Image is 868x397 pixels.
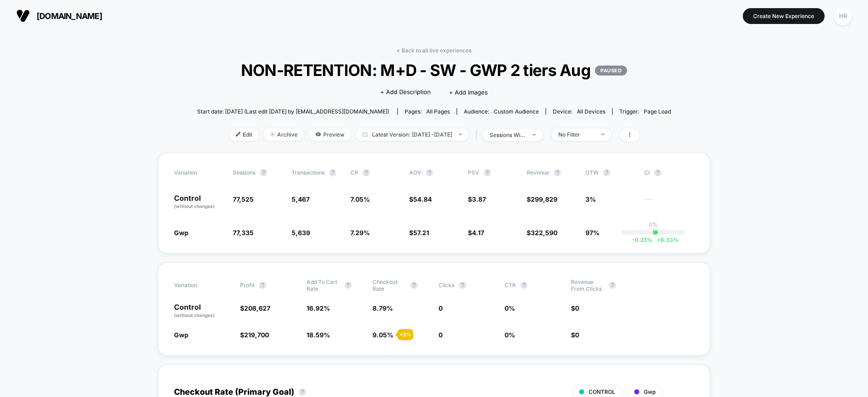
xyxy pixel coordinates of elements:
[409,195,432,203] span: $
[244,331,269,339] span: 219,700
[585,169,635,176] span: OTW
[344,282,352,289] button: ?
[426,169,433,176] button: ?
[307,304,330,312] span: 16.92 %
[654,169,661,176] button: ?
[14,9,105,23] button: [DOMAIN_NAME]
[174,312,215,318] span: (without changes)
[595,66,627,76] p: PAUSED
[558,131,594,138] div: No Filter
[472,229,484,236] span: 4.17
[426,108,450,115] span: all pages
[468,229,484,236] span: $
[546,108,612,115] span: Device:
[270,132,275,137] img: end
[603,169,610,176] button: ?
[413,195,432,203] span: 54.84
[505,282,516,288] span: CTR
[373,331,393,339] span: 9.05 %
[397,329,413,340] div: + 3 %
[657,236,660,243] span: +
[380,88,431,97] span: + Add Description
[439,304,443,312] span: 0
[260,169,267,176] button: ?
[464,108,539,115] div: Audience:
[554,169,561,176] button: ?
[240,282,255,288] span: Profit
[174,169,224,176] span: Variation
[577,108,605,115] span: all devices
[531,195,557,203] span: 299,829
[174,203,215,209] span: (without changes)
[350,169,358,176] span: CR
[373,279,406,292] span: Checkout Rate
[459,282,466,289] button: ?
[174,279,224,292] span: Variation
[292,195,310,203] span: 5,467
[571,304,579,312] span: $
[307,331,330,339] span: 18.59 %
[575,331,579,339] span: 0
[350,195,370,203] span: 7.05 %
[652,236,679,243] span: 6.33 %
[601,133,604,135] img: end
[571,279,604,292] span: Revenue From Clicks
[505,304,515,312] span: 0 %
[468,195,486,203] span: $
[233,195,254,203] span: 77,525
[831,7,854,25] button: HR
[505,331,515,339] span: 0 %
[373,304,393,312] span: 8.79 %
[468,169,479,176] span: PSV
[292,229,310,236] span: 5,639
[619,108,671,115] div: Trigger:
[473,128,483,142] span: |
[527,229,557,236] span: $
[221,61,647,80] span: NON-RETENTION: M+D - SW - GWP 2 tiers Aug
[409,229,429,236] span: $
[439,282,454,288] span: Clicks
[439,331,443,339] span: 0
[174,194,224,210] p: Control
[459,133,462,135] img: end
[609,282,616,289] button: ?
[259,282,266,289] button: ?
[527,195,557,203] span: $
[174,303,231,319] p: Control
[363,169,370,176] button: ?
[575,304,579,312] span: 0
[197,108,389,115] span: Start date: [DATE] (Last edit [DATE] by [EMAIL_ADDRESS][DOMAIN_NAME])
[37,11,102,21] span: [DOMAIN_NAME]
[472,195,486,203] span: 3.87
[405,108,450,115] div: Pages:
[449,89,488,96] span: + Add Images
[244,304,270,312] span: 208,627
[834,7,852,25] div: HR
[292,169,325,176] span: Transactions
[299,388,306,396] button: ?
[571,331,579,339] span: $
[329,169,336,176] button: ?
[644,169,694,176] span: CI
[233,169,255,176] span: Sessions
[585,229,599,236] span: 97%
[233,229,254,236] span: 77,335
[410,282,418,289] button: ?
[240,304,270,312] span: $
[533,134,536,136] img: end
[494,108,539,115] span: Custom Audience
[527,169,549,176] span: Revenue
[644,108,671,115] span: Page Load
[649,221,658,228] p: 0%
[264,128,304,141] span: Archive
[484,169,491,176] button: ?
[16,9,30,23] img: Visually logo
[236,132,241,137] img: edit
[363,132,368,137] img: calendar
[644,197,694,210] span: ---
[396,47,472,54] a: < Back to all live experiences
[652,228,654,235] p: |
[490,132,526,138] div: sessions with impression
[589,388,615,395] span: CONTROL
[585,195,596,203] span: 3%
